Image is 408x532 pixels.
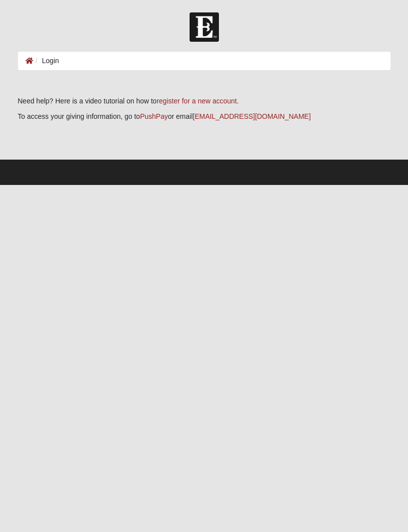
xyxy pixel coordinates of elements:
a: PushPay [140,112,168,120]
p: To access your giving information, go to or email [18,111,391,122]
li: Login [33,56,59,66]
a: [EMAIL_ADDRESS][DOMAIN_NAME] [193,112,310,120]
p: Need help? Here is a video tutorial on how to . [18,96,391,106]
a: register for a new account [157,97,237,105]
img: Church of Eleven22 Logo [190,12,219,42]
